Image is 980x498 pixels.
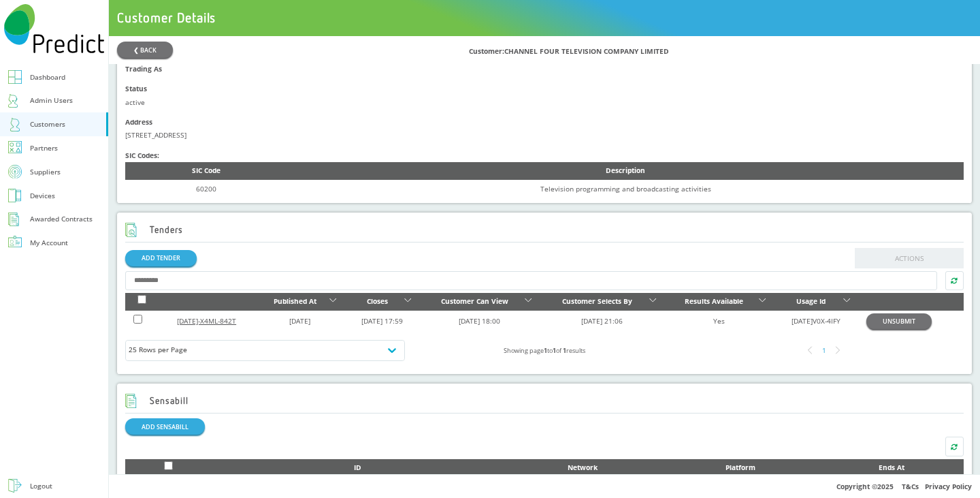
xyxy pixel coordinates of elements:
[129,344,402,357] div: 25 Rows per Page
[109,474,980,498] div: Copyright © 2025
[288,180,964,198] td: Television programming and broadcasting activities
[713,316,725,326] a: Yes
[581,316,623,326] a: [DATE] 21:06
[791,316,840,326] a: [DATE]V0X-4IFY
[30,94,73,107] div: Admin Users
[117,42,173,57] button: ❮ BACK
[125,149,964,162] div: SIC Codes:
[866,313,932,329] button: UNSUBMIT
[125,129,964,142] div: [STREET_ADDRESS]
[459,316,500,326] a: [DATE] 18:00
[672,295,755,308] div: Results Available
[544,346,547,355] b: 1
[289,316,310,326] a: [DATE]
[902,482,919,491] a: T&Cs
[30,480,52,493] div: Logout
[361,316,403,326] a: [DATE] 17:59
[353,295,402,308] div: Closes
[30,189,55,202] div: Devices
[427,295,522,308] div: Customer Can View
[782,295,840,308] div: Usage Id
[670,461,811,474] div: Platform
[263,295,327,308] div: Published At
[553,346,556,355] b: 1
[30,142,58,155] div: Partners
[405,344,685,357] div: Showing page to of results
[219,461,495,474] div: ID
[125,63,964,76] div: Trading As
[125,116,964,129] div: Address
[30,118,65,131] div: Customers
[469,42,972,58] div: Customer: CHANNEL FOUR TELEVISION COMPANY LIMITED
[177,316,236,326] a: [DATE]-X4ML-842T
[133,164,279,177] div: SIC Code
[30,166,61,178] div: Suppliers
[296,164,955,177] div: Description
[125,250,197,266] a: ADD TENDER
[549,295,647,308] div: Customer Selects By
[30,236,68,249] div: My Account
[828,461,955,474] div: Ends At
[125,180,287,198] td: 60200
[817,343,831,357] div: 1
[563,346,566,355] b: 1
[125,82,964,95] div: Status
[125,223,183,238] h2: Tenders
[512,461,653,474] div: Network
[125,394,189,409] h2: Sensabill
[4,4,104,53] img: Predict Mobile
[925,482,972,491] a: Privacy Policy
[125,418,205,434] button: ADD SENSABILL
[30,213,93,225] div: Awarded Contracts
[30,71,65,84] div: Dashboard
[125,96,964,109] div: active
